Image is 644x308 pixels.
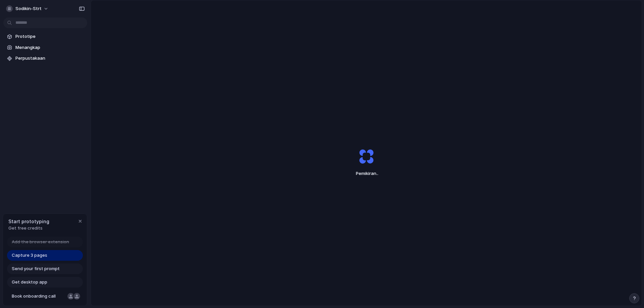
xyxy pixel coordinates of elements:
[7,291,83,302] a: Book onboarding call
[3,3,52,14] button: sodikin-strt
[7,277,83,288] a: Get desktop app
[15,6,42,11] font: sodikin-strt
[12,252,47,259] span: Capture 3 pages
[376,171,378,176] font: ..
[15,55,45,61] font: Perpustakaan
[15,34,36,39] font: Prototipe
[12,265,60,272] span: Send your first prompt
[3,53,87,63] a: Perpustakaan
[3,32,87,42] a: Prototipe
[12,293,65,300] span: Book onboarding call
[15,45,40,50] font: Menangkap
[8,218,49,225] span: Start prototyping
[3,43,87,53] a: Menangkap
[67,292,75,300] div: Nicole Kubica
[356,171,376,176] font: Pemikiran
[12,239,69,245] span: Add the browser extension
[8,225,49,232] span: Get free credits
[12,279,47,286] span: Get desktop app
[73,292,81,300] div: Christian Iacullo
